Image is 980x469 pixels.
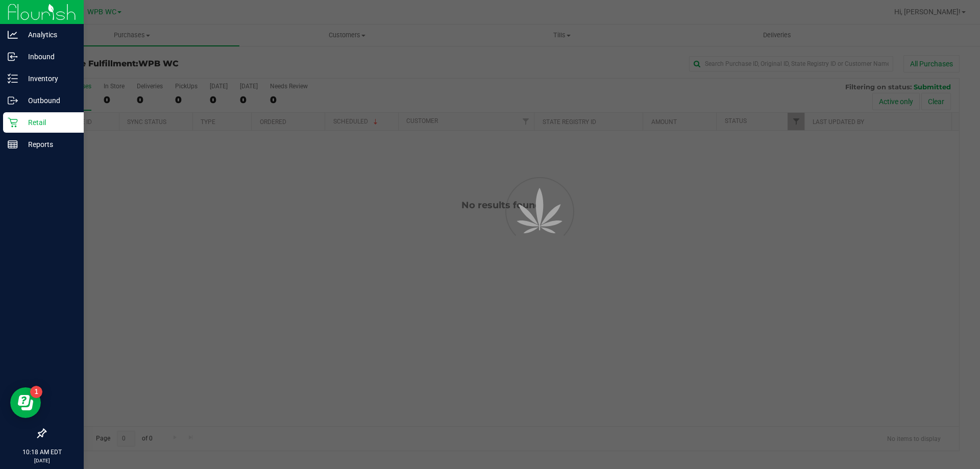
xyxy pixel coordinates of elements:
[18,138,79,151] p: Reports
[18,29,79,41] p: Analytics
[18,51,79,63] p: Inbound
[8,139,18,150] inline-svg: Reports
[30,386,42,398] iframe: Resource center unread badge
[8,117,18,128] inline-svg: Retail
[5,457,79,464] p: [DATE]
[8,30,18,40] inline-svg: Analytics
[8,95,18,106] inline-svg: Outbound
[18,72,79,85] p: Inventory
[10,387,41,418] iframe: Resource center
[8,52,18,62] inline-svg: Inbound
[18,116,79,129] p: Retail
[5,448,79,457] p: 10:18 AM EDT
[18,94,79,107] p: Outbound
[8,73,18,84] inline-svg: Inventory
